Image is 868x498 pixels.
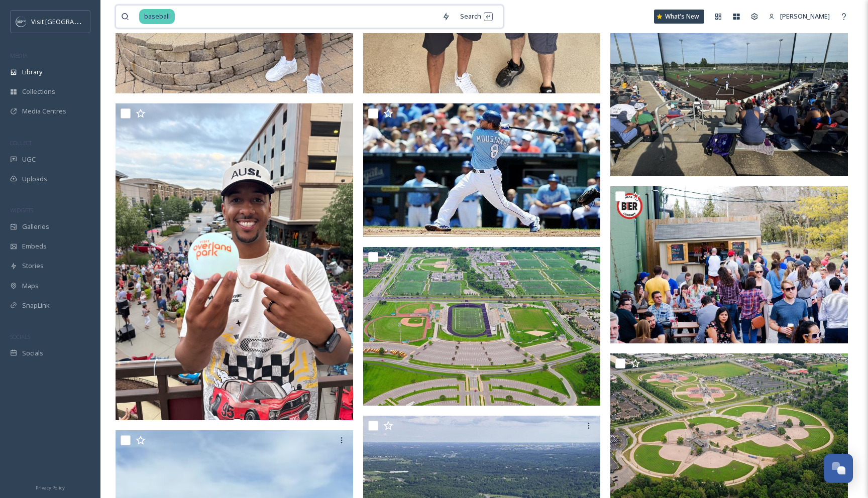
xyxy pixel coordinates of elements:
span: Galleries [22,222,49,231]
span: UGC [22,155,36,164]
span: Stories [22,261,44,271]
span: Embeds [22,241,47,251]
img: Christopher_Jackson_jackstacks.eats_Influencer Trip 2025_13.jpg [116,103,353,420]
span: Socials [22,348,43,358]
span: Visit [GEOGRAPHIC_DATA] [31,17,109,26]
span: WIDGETS [10,206,33,214]
a: [PERSON_NAME] [764,7,835,26]
span: baseball [139,9,175,24]
span: Media Centres [22,106,66,116]
span: Privacy Policy [36,484,65,491]
span: Uploads [22,174,47,184]
span: SnapLink [22,301,50,310]
button: Open Chat [824,454,853,483]
span: COLLECT [10,139,32,147]
a: What's New [654,10,704,24]
img: 3bf7481a-eb5f-c60a-8e4c-916fafdfa342.jpg [363,103,601,237]
a: Privacy Policy [36,481,65,493]
span: MEDIA [10,52,28,59]
span: Library [22,67,42,77]
span: [PERSON_NAME] [780,12,830,21]
div: Search [455,7,498,26]
img: ffb28537-f0d1-fa2f-8b73-fd7896c4f6c4.jpg [610,186,848,343]
span: Collections [22,87,55,96]
span: SOCIALS [10,333,30,340]
span: Maps [22,281,39,291]
img: f7c1ecb8-1879-d91d-c2e4-97aba8cfe6b9.jpg [363,247,601,406]
img: c3es6xdrejuflcaqpovn.png [16,17,26,27]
